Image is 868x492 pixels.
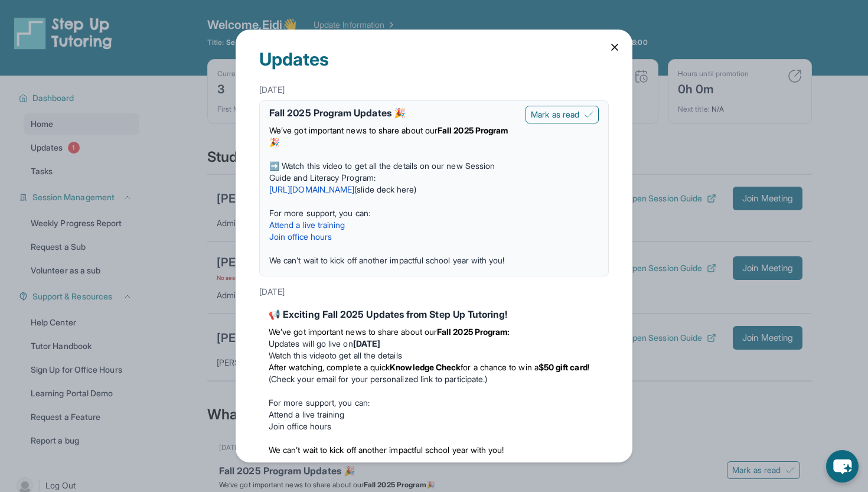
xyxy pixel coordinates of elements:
a: Join office hours [269,232,332,242]
a: slide deck here [357,184,414,194]
span: ! [588,362,589,372]
span: We can’t wait to kick off another impactful school year with you! [269,255,505,265]
li: Updates will go live on [269,338,599,350]
span: We’ve got important news to share about our [269,125,438,135]
button: chat-button [826,450,859,483]
a: [URL][DOMAIN_NAME] [269,184,354,194]
a: Join office hours [269,421,331,431]
strong: Knowledge Check [390,362,461,372]
span: 🎉 [269,137,279,147]
strong: Fall 2025 Program: [437,327,510,337]
span: We’ve got important news to share about our [269,327,437,337]
span: We can’t wait to kick off another impactful school year with you! [269,445,504,455]
span: For more support, you can: [269,208,370,218]
a: Attend a live training [269,409,345,419]
div: Updates [259,30,609,79]
strong: [DATE] [353,338,380,348]
div: [DATE] [259,79,609,100]
img: Mark as read [584,110,593,119]
button: Mark as read [526,106,599,123]
span: After watching, complete a quick [269,362,390,372]
p: ( ) [269,184,516,196]
strong: $50 gift card [539,362,588,372]
li: (Check your email for your personalized link to participate.) [269,361,599,385]
div: Fall 2025 Program Updates 🎉 [269,106,516,120]
span: ➡️ Watch this video to get all the details on our new Session Guide and Literacy Program: [269,161,495,183]
span: for a chance to win a [461,362,538,372]
li: to get all the details [269,350,599,361]
a: Attend a live training [269,220,345,230]
p: For more support, you can: [269,397,599,409]
div: 📢 Exciting Fall 2025 Updates from Step Up Tutoring! [269,307,599,321]
span: Mark as read [531,109,579,120]
a: Watch this video [269,350,329,360]
strong: Fall 2025 Program [438,125,508,135]
div: [DATE] [259,281,609,302]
